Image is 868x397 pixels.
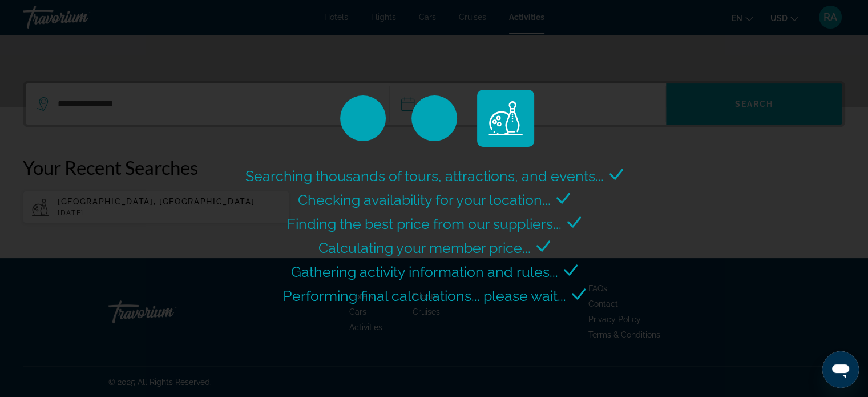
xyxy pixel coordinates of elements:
[283,287,566,304] span: Performing final calculations... please wait...
[822,351,859,388] iframe: Кнопка запуска окна обмена сообщениями
[291,263,558,280] span: Gathering activity information and rules...
[298,191,551,208] span: Checking availability for your location...
[287,215,562,232] span: Finding the best price from our suppliers...
[245,167,604,185] span: Searching thousands of tours, attractions, and events...
[318,239,531,256] span: Calculating your member price...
